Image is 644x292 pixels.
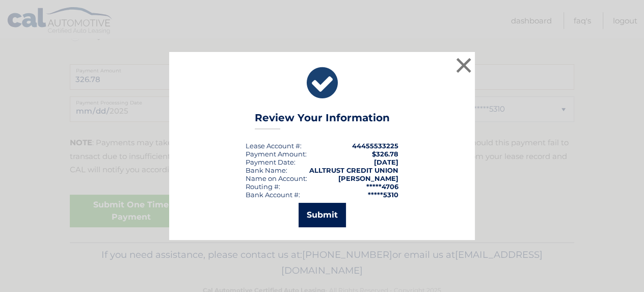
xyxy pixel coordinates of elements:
[246,158,294,166] span: Payment Date
[246,142,302,150] div: Lease Account #:
[246,166,287,174] div: Bank Name:
[374,158,398,166] span: [DATE]
[309,166,398,174] strong: ALLTRUST CREDIT UNION
[246,191,300,199] div: Bank Account #:
[255,112,390,129] h3: Review Your Information
[338,174,398,182] strong: [PERSON_NAME]
[246,158,296,166] div: :
[246,150,307,158] div: Payment Amount:
[246,182,280,191] div: Routing #:
[299,203,346,227] button: Submit
[372,150,398,158] span: $326.78
[453,55,474,75] button: ×
[352,142,398,150] strong: 44455533225
[246,174,307,182] div: Name on Account:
